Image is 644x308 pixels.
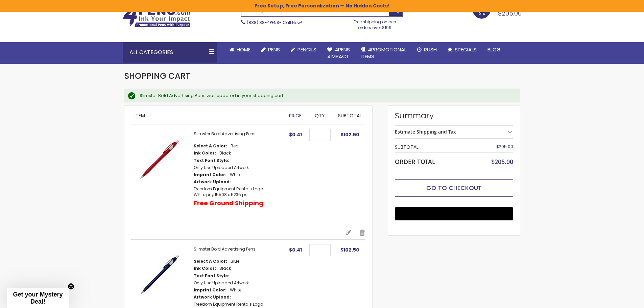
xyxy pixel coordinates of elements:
dd: Blue [231,259,239,264]
a: 4PROMOTIONALITEMS [355,42,412,64]
button: Go to Checkout [395,179,513,197]
a: Home [224,42,256,57]
a: Rush [412,42,442,57]
strong: Estimate Shipping and Tax [395,128,456,135]
span: $0.41 [289,246,302,253]
a: 4Pens4impact [322,42,355,64]
dt: Text Font Style [194,158,229,163]
dt: Imprint Color [194,287,226,293]
dd: Only Use Uploaded Artwork [194,165,249,170]
dt: Ink Color [194,266,216,271]
a: Specials [442,42,482,57]
button: Close teaser [68,283,74,290]
span: $205.00 [498,9,522,18]
p: Free Ground Shipping [194,199,263,207]
a: Slimster Bold Advertising Pens [194,246,256,252]
img: Slimster Bold-Red [131,131,187,187]
img: 4Pens Custom Pens and Promotional Products [123,6,190,27]
div: Get your Mystery Deal!Close teaser [7,288,69,308]
strong: Order Total [395,157,435,166]
span: 4PROMOTIONAL ITEMS [361,46,406,60]
a: Pencils [285,42,322,57]
div: Free shipping on pen orders over $199 [347,17,403,30]
dd: 15508 x 5235 px. [194,186,283,197]
dt: Select A Color [194,143,227,149]
dt: Text Font Style [194,273,229,279]
a: Slimster Bold-Red [131,131,194,222]
dd: Only Use Uploaded Artwork [194,280,249,286]
span: Rush [424,46,437,53]
dt: Artwork Upload [194,179,231,185]
th: Subtotal [395,142,474,152]
span: Pens [268,46,280,53]
span: $205.00 [491,158,513,166]
span: Shopping Cart [124,70,190,81]
span: Pencils [297,46,316,53]
dt: Select A Color [194,259,227,264]
span: Subtotal [338,112,362,119]
span: $102.50 [340,131,359,138]
button: Buy with GPay [395,207,513,220]
dd: Red [231,143,239,149]
a: Slimster Bold Advertising Pens [194,131,256,137]
span: Get your Mystery Deal! [13,291,63,305]
div: All Categories [123,42,217,63]
a: Blog [482,42,506,57]
span: Home [237,46,251,53]
a: (888) 88-4PENS [247,20,279,25]
span: $205.00 [496,144,513,149]
strong: Summary [395,110,513,121]
span: Item [135,112,145,119]
span: $102.50 [340,246,359,253]
span: $0.41 [289,131,302,138]
dd: White [230,287,241,293]
span: 4Pens 4impact [327,46,350,60]
span: - Call Now! [247,20,302,25]
dd: White [230,172,241,177]
dt: Imprint Color [194,172,226,177]
span: Blog [487,46,501,53]
div: Slimster Bold Advertising Pens was updated in your shopping cart. [140,93,513,99]
img: Slimster Bold-Blue [131,246,187,302]
span: Specials [455,46,477,53]
dt: Ink Color [194,150,216,156]
a: Pens [256,42,285,57]
a: Freedom Equipment Rentals Logo White.png [194,186,263,197]
dt: Artwork Upload [194,294,231,300]
span: Qty [315,112,325,119]
span: Go to Checkout [426,184,482,192]
dd: Black [219,150,231,156]
span: Price [289,112,302,119]
dd: Black [219,266,231,271]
